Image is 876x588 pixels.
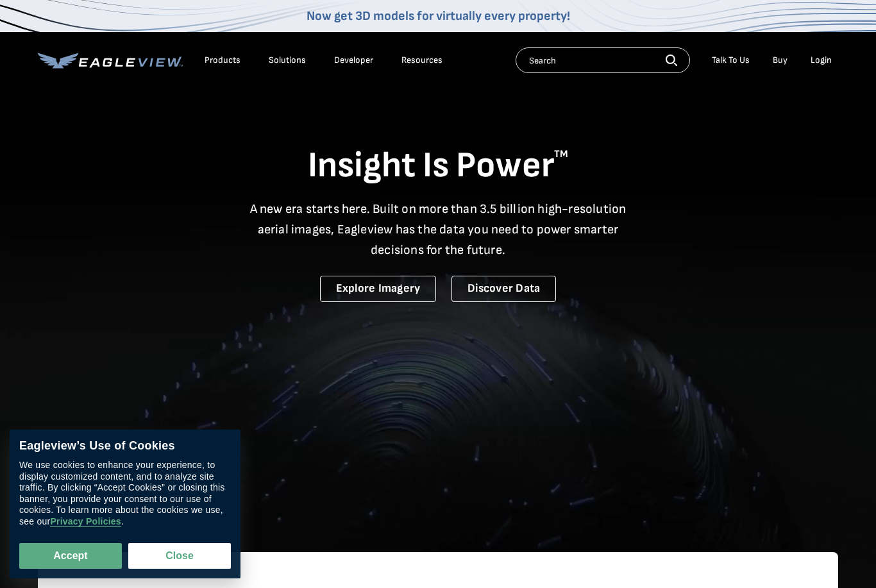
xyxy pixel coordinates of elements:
a: Developer [334,55,373,66]
div: Login [811,55,832,66]
p: A new era starts here. Built on more than 3.5 billion high-resolution aerial images, Eagleview ha... [242,199,634,260]
input: Search [516,47,690,73]
a: Discover Data [451,276,556,302]
a: Privacy Policies [50,516,121,527]
button: Close [128,543,231,569]
div: Solutions [269,55,306,66]
a: Buy [773,55,788,66]
h1: Insight Is Power [38,144,838,189]
a: Explore Imagery [320,276,437,302]
sup: TM [554,148,568,160]
div: Eagleview’s Use of Cookies [19,439,231,453]
button: Accept [19,543,122,569]
a: Now get 3D models for virtually every property! [307,8,570,24]
div: Talk To Us [712,55,750,66]
div: We use cookies to enhance your experience, to display customized content, and to analyze site tra... [19,460,231,527]
div: Resources [401,55,442,66]
div: Products [205,55,240,66]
